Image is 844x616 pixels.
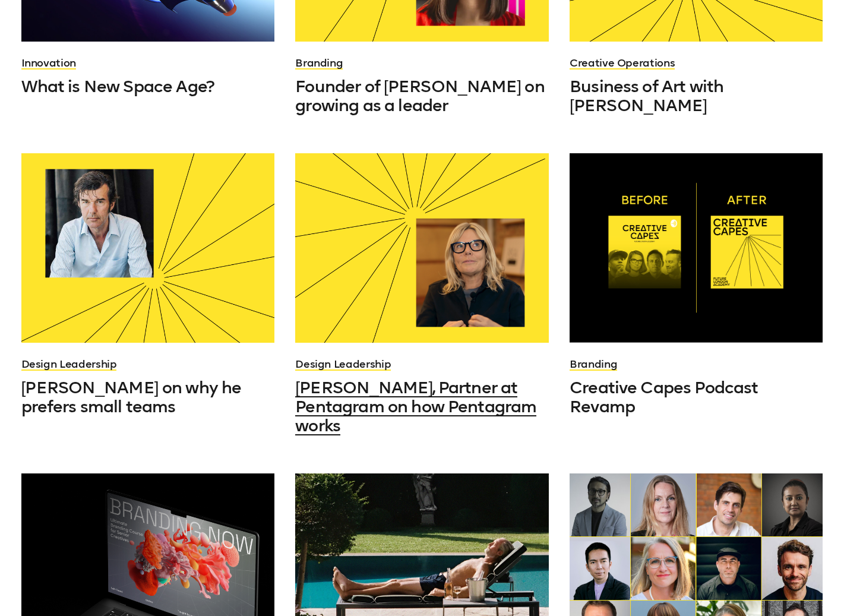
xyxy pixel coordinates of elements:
a: [PERSON_NAME] on why he prefers small teams [21,378,274,416]
span: Founder of [PERSON_NAME] on growing as a leader [295,77,544,115]
a: Innovation [21,56,76,70]
a: Creative Capes Podcast Revamp [570,378,823,416]
span: Creative Capes Podcast Revamp [570,378,758,416]
span: [PERSON_NAME], Partner at Pentagram on how Pentagram works [295,378,536,435]
a: Branding [295,56,343,70]
a: Design Leadership [295,358,391,371]
span: [PERSON_NAME] on why he prefers small teams [21,378,242,416]
a: Business of Art with [PERSON_NAME] [570,77,823,115]
a: [PERSON_NAME], Partner at Pentagram on how Pentagram works [295,378,548,435]
a: Design Leadership [21,358,117,371]
span: What is New Space Age? [21,77,214,96]
a: Creative Operations [570,56,675,70]
a: Founder of [PERSON_NAME] on growing as a leader [295,77,548,115]
span: Business of Art with [PERSON_NAME] [570,77,723,115]
a: What is New Space Age? [21,77,274,96]
a: Branding [570,358,617,371]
